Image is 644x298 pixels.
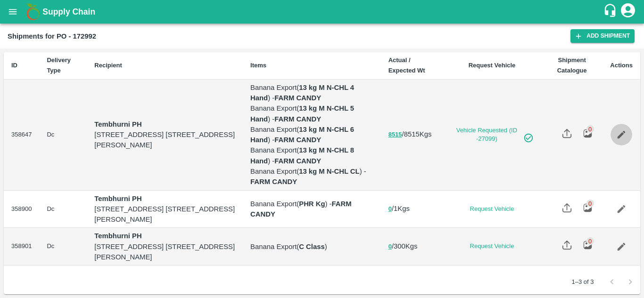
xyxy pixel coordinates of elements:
p: Banana Export ( ) - [250,103,373,124]
div: 0 [586,125,594,133]
b: Actions [610,62,633,69]
img: logo [24,2,42,21]
img: preview [583,203,593,213]
strong: FARM CANDY [274,94,321,102]
a: Edit [611,124,632,145]
b: ID [11,62,17,69]
strong: FARM CANDY [274,115,321,123]
b: Request Vehicle [469,62,516,69]
p: Banana Export ( ) - [250,145,373,166]
td: Dc [39,191,87,228]
a: Add Shipment [570,29,635,43]
b: Shipments for PO - 172992 [8,32,96,40]
p: Banana Export ( ) [250,242,373,252]
b: Delivery Type [47,56,71,74]
p: Banana Export ( ) - [250,124,373,145]
button: open drawer [2,1,24,23]
td: Dc [39,80,87,191]
b: PHR Kg [299,200,325,208]
p: [STREET_ADDRESS] [STREET_ADDRESS][PERSON_NAME] [94,242,235,263]
p: / 1 Kgs [388,203,435,214]
a: Supply Chain [42,5,603,18]
img: share [562,203,572,213]
b: 13 kg M N-CHL 5 Hand [250,105,356,122]
button: 8515 [388,129,402,140]
strong: FARM CANDY [274,136,321,144]
a: Request Vehicle [450,205,534,214]
strong: Tembhurni PH [94,195,141,202]
p: Banana Export ( ) - [250,166,373,187]
p: / 8515 Kgs [388,129,435,140]
strong: Tembhurni PH [94,121,141,128]
div: 0 [586,237,594,245]
b: 13 kg M N-CHL 4 Hand [250,84,356,102]
td: 358900 [4,191,39,228]
p: Banana Export ( ) - [250,82,373,104]
b: Items [250,62,266,69]
b: 13 kg M N-CHL 8 Hand [250,146,356,164]
button: 0 [388,242,392,252]
td: Dc [39,228,87,266]
strong: FARM CANDY [250,200,354,218]
p: 1–3 of 3 [571,278,594,287]
b: C Class [299,243,324,250]
b: 13 kg M N-CHL CL [299,168,359,175]
strong: Tembhurni PH [94,232,141,240]
td: 358647 [4,80,39,191]
div: 0 [586,200,594,207]
b: 13 kg M N-CHL 6 Hand [250,126,356,144]
p: [STREET_ADDRESS] [STREET_ADDRESS][PERSON_NAME] [94,129,235,151]
b: Recipient [94,62,122,69]
p: [STREET_ADDRESS] [STREET_ADDRESS][PERSON_NAME] [94,204,235,225]
div: customer-support [603,3,619,20]
p: Banana Export ( ) - [250,199,373,220]
b: Supply Chain [42,7,95,16]
td: 358901 [4,228,39,266]
b: Actual / Expected Wt [388,56,425,74]
a: Edit [611,198,632,220]
button: 0 [388,204,392,215]
b: Shipment Catalogue [557,56,587,74]
img: share [562,240,572,250]
a: Request Vehicle [450,242,534,251]
p: / 300 Kgs [388,241,435,252]
img: preview [583,129,593,138]
img: preview [583,240,593,250]
a: Edit [611,236,632,258]
div: account of current user [619,2,636,22]
a: Vehicle Requested (ID -27099) [450,126,534,144]
strong: FARM CANDY [274,157,321,165]
img: share [562,129,572,138]
strong: FARM CANDY [250,178,297,185]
